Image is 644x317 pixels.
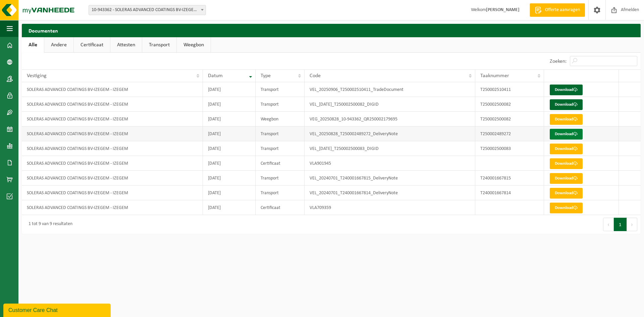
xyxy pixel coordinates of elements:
[614,218,627,231] button: 1
[256,171,305,186] td: Transport
[22,141,203,156] td: SOLERAS ADVANCED COATINGS BV-IZEGEM - IZEGEM
[203,171,256,186] td: [DATE]
[203,156,256,171] td: [DATE]
[177,37,211,53] a: Weegbon
[256,186,305,200] td: Transport
[305,200,475,215] td: VLA709359
[22,112,203,126] td: SOLERAS ADVANCED COATINGS BV-IZEGEM - IZEGEM
[305,171,475,186] td: VEL_20240701_T240001667815_DeliveryNote
[203,112,256,126] td: [DATE]
[22,186,203,200] td: SOLERAS ADVANCED COATINGS BV-IZEGEM - IZEGEM
[475,186,544,200] td: T240001667814
[27,73,47,78] span: Vestiging
[203,186,256,200] td: [DATE]
[74,37,110,53] a: Certificaat
[256,97,305,112] td: Transport
[22,156,203,171] td: SOLERAS ADVANCED COATINGS BV-IZEGEM - IZEGEM
[550,85,583,95] a: Download
[208,73,223,78] span: Datum
[475,97,544,112] td: T250002500082
[256,112,305,126] td: Weegbon
[603,218,614,231] button: Previous
[550,144,583,154] a: Download
[256,141,305,156] td: Transport
[22,126,203,141] td: SOLERAS ADVANCED COATINGS BV-IZEGEM - IZEGEM
[305,97,475,112] td: VEL_[DATE]_T250002500082_DIGID
[550,158,583,169] a: Download
[305,82,475,97] td: VEL_20250906_T250002510411_TradeDocument
[530,3,585,17] a: Offerte aanvragen
[486,7,520,12] strong: [PERSON_NAME]
[22,200,203,215] td: SOLERAS ADVANCED COATINGS BV-IZEGEM - IZEGEM
[550,114,583,125] a: Download
[203,141,256,156] td: [DATE]
[627,218,637,231] button: Next
[110,37,142,53] a: Attesten
[256,200,305,215] td: Certificaat
[543,7,582,13] span: Offerte aanvragen
[475,112,544,126] td: T250002500082
[550,188,583,199] a: Download
[475,126,544,141] td: T250002489272
[22,171,203,186] td: SOLERAS ADVANCED COATINGS BV-IZEGEM - IZEGEM
[550,203,583,213] a: Download
[550,173,583,184] a: Download
[475,141,544,156] td: T250002500083
[305,126,475,141] td: VEL_20250828_T250002489272_DeliveryNote
[256,156,305,171] td: Certificaat
[25,218,72,230] div: 1 tot 9 van 9 resultaten
[550,129,583,140] a: Download
[475,171,544,186] td: T240001667815
[203,82,256,97] td: [DATE]
[310,73,321,78] span: Code
[3,302,112,317] iframe: chat widget
[305,156,475,171] td: VLA901945
[305,141,475,156] td: VEL_[DATE]_T250002500083_DIGID
[550,59,567,64] label: Zoeken:
[203,97,256,112] td: [DATE]
[475,82,544,97] td: T250002510411
[89,5,206,15] span: 10-943362 - SOLERAS ADVANCED COATINGS BV-IZEGEM - IZEGEM
[44,37,73,53] a: Andere
[256,126,305,141] td: Transport
[305,112,475,126] td: VEG_20250828_10-943362_QR250002179695
[89,5,206,15] span: 10-943362 - SOLERAS ADVANCED COATINGS BV-IZEGEM - IZEGEM
[256,82,305,97] td: Transport
[480,73,509,78] span: Taaknummer
[22,24,641,37] h2: Documenten
[203,200,256,215] td: [DATE]
[305,186,475,200] td: VEL_20240701_T240001667814_DeliveryNote
[261,73,271,78] span: Type
[142,37,176,53] a: Transport
[203,126,256,141] td: [DATE]
[22,37,44,53] a: Alle
[22,97,203,112] td: SOLERAS ADVANCED COATINGS BV-IZEGEM - IZEGEM
[550,99,583,110] a: Download
[22,82,203,97] td: SOLERAS ADVANCED COATINGS BV-IZEGEM - IZEGEM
